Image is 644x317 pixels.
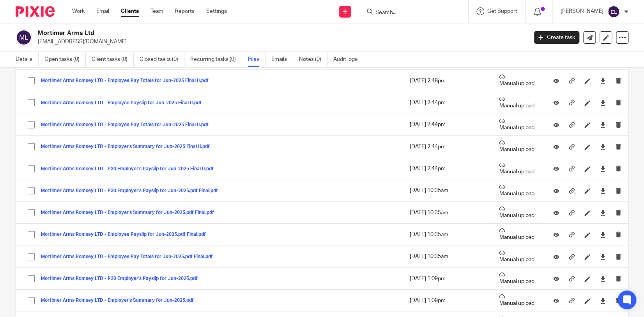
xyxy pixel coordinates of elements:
p: [DATE] 1:09pm [410,297,484,305]
input: Select [24,183,39,198]
a: Download [600,99,606,107]
a: Download [600,187,606,194]
button: Mortimer Arms Romsey LTD - Employee Payslip for Jun-2025 Final II.pdf [41,100,207,106]
p: Manual upload [499,118,534,132]
input: Select [24,139,39,154]
a: Download [600,275,606,283]
span: Get Support [487,9,517,14]
button: Mortimer Arms Romsey LTD - Employer's Summary for Jun-2025 Final II.pdf [41,144,216,150]
p: Manual upload [499,228,534,241]
button: Mortimer Arms Romsey LTD - Employer's Summary for Jun-2025.pdf Final.pdf [41,210,220,215]
a: Client tasks (0) [92,52,134,67]
a: Email [96,7,109,15]
a: Team [150,7,163,15]
p: Manual upload [499,206,534,219]
p: [DATE] 2:44pm [410,99,484,107]
a: Download [600,253,606,260]
a: Download [600,209,606,217]
button: Mortimer Arms Romsey LTD - Employee Pay Totals for Jun-2025 Final II.pdf [41,122,214,128]
a: Audit logs [333,52,363,67]
a: Create task [534,31,579,44]
a: Download [600,297,606,305]
p: [DATE] 1:09pm [410,275,484,283]
input: Select [24,118,39,132]
img: svg%3E [607,5,620,18]
p: Manual upload [499,184,534,198]
input: Select [24,73,39,88]
button: Mortimer Arms Romsey LTD - P30 Employer's Payslip for Jun-2025 Final II.pdf [41,166,219,172]
a: Reports [175,7,195,15]
a: Clients [121,7,139,15]
a: Download [600,143,606,151]
a: Details [16,52,39,67]
input: Select [24,95,39,110]
input: Select [24,271,39,286]
p: [DATE] 10:35am [410,187,484,194]
p: Manual upload [499,250,534,264]
p: [DATE] 2:44pm [410,143,484,151]
a: Download [600,231,606,239]
a: Download [600,165,606,173]
a: Open tasks (0) [44,52,86,67]
p: [DATE] 2:44pm [410,121,484,128]
p: Manual upload [499,96,534,110]
input: Select [24,227,39,242]
button: Mortimer Arms Romsey LTD - Employee Pay Totals for Jun-2025.pdf Final.pdf [41,254,219,260]
button: Mortimer Arms Romsey LTD - P30 Employer's Payslip for Jun-2025.pdf Final.pdf [41,188,224,194]
a: Files [248,52,265,67]
a: Closed tasks (0) [140,52,184,67]
p: Manual upload [499,162,534,176]
a: Notes (0) [299,52,327,67]
p: Manual upload [499,272,534,285]
a: Download [600,121,606,129]
input: Select [24,249,39,264]
p: [DATE] 2:44pm [410,165,484,173]
p: [DATE] 10:35am [410,231,484,239]
h2: Mortimer Arms Ltd [38,29,425,37]
p: Manual upload [499,294,534,307]
p: Manual upload [499,140,534,153]
button: Mortimer Arms Romsey LTD - Employer's Summary for Jun-2025.pdf [41,298,200,303]
img: Pixie [16,6,55,17]
p: [EMAIL_ADDRESS][DOMAIN_NAME] [38,38,522,46]
a: Recurring tasks (0) [190,52,242,67]
a: Download [600,77,606,85]
input: Search [375,9,445,16]
input: Select [24,205,39,220]
a: Settings [206,7,227,15]
p: [DATE] 2:48pm [410,77,484,85]
p: [DATE] 10:35am [410,253,484,260]
p: Manual upload [499,74,534,87]
button: Mortimer Arms Romsey LTD - P30 Employer's Payslip for Jun-2025.pdf [41,276,203,281]
button: Mortimer Arms Romsey LTD - Employee Pay Totals for Jun-2025 Final II.pdf [41,78,214,84]
button: Mortimer Arms Romsey LTD - Employee Payslip for Jun-2025.pdf Final.pdf [41,232,212,237]
input: Select [24,161,39,176]
a: Emails [271,52,293,67]
a: Work [72,7,85,15]
p: [DATE] 10:35am [410,209,484,217]
img: svg%3E [16,29,32,46]
input: Select [24,293,39,308]
p: [PERSON_NAME] [561,7,603,15]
